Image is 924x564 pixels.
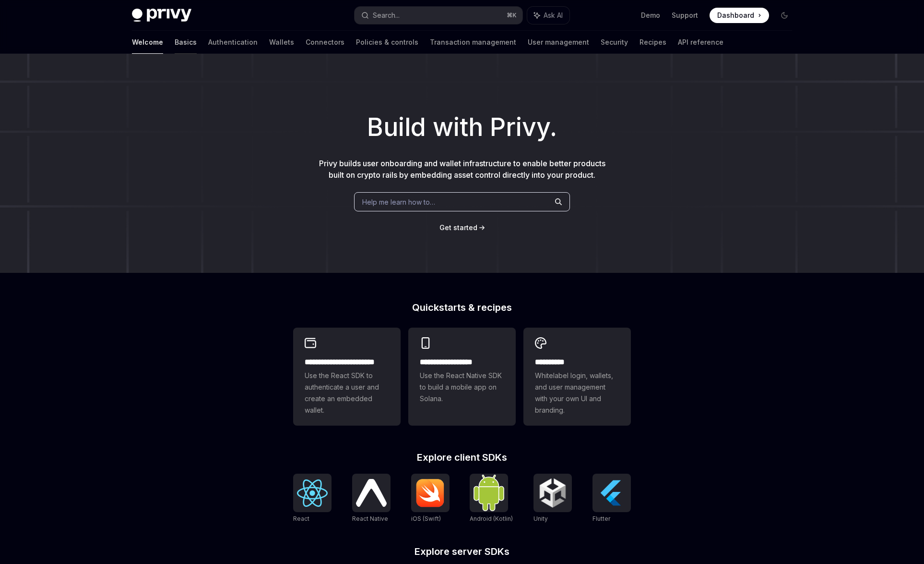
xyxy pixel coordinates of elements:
[537,478,568,508] img: Unity
[293,303,631,312] h2: Quickstarts & recipes
[535,370,619,416] span: Whitelabel login, wallets, and user management with your own UI and branding.
[132,9,191,22] img: dark logo
[132,31,163,54] a: Welcome
[208,31,258,54] a: Authentication
[777,8,792,23] button: Toggle dark mode
[356,31,418,54] a: Policies & controls
[717,11,754,20] span: Dashboard
[710,8,769,23] a: Dashboard
[470,474,513,524] a: Android (Kotlin)Android (Kotlin)
[430,31,516,54] a: Transaction management
[672,11,698,20] a: Support
[293,547,631,556] h2: Explore server SDKs
[640,31,666,54] a: Recipes
[533,474,572,524] a: UnityUnity
[474,475,504,511] img: Android (Kotlin)
[373,10,400,21] div: Search...
[544,11,563,20] span: Ask AI
[175,31,197,54] a: Basics
[408,328,516,426] a: **** **** **** ***Use the React Native SDK to build a mobile app on Solana.
[411,474,450,524] a: iOS (Swift)iOS (Swift)
[439,223,477,232] span: Get started
[411,515,441,522] span: iOS (Swift)
[470,515,513,522] span: Android (Kotlin)
[362,197,435,207] span: Help me learn how to…
[601,31,628,54] a: Security
[356,479,387,506] img: React Native
[319,159,605,180] span: Privy builds user onboarding and wallet infrastructure to enable better products built on crypto ...
[355,7,522,24] button: Search...⌘K
[269,31,294,54] a: Wallets
[420,370,504,405] span: Use the React Native SDK to build a mobile app on Solana.
[297,479,328,507] img: React
[305,370,389,416] span: Use the React SDK to authenticate a user and create an embedded wallet.
[293,474,332,524] a: ReactReact
[352,515,388,522] span: React Native
[306,31,344,54] a: Connectors
[439,223,477,233] a: Get started
[507,12,517,19] span: ⌘ K
[533,515,548,522] span: Unity
[352,474,391,524] a: React NativeReact Native
[523,328,631,426] a: **** *****Whitelabel login, wallets, and user management with your own UI and branding.
[528,31,589,54] a: User management
[592,515,610,522] span: Flutter
[592,474,631,524] a: FlutterFlutter
[527,7,569,24] button: Ask AI
[678,31,723,54] a: API reference
[415,478,446,507] img: iOS (Swift)
[641,11,660,20] a: Demo
[293,515,309,522] span: React
[293,453,631,462] h2: Explore client SDKs
[596,478,627,508] img: Flutter
[15,109,909,146] h1: Build with Privy.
